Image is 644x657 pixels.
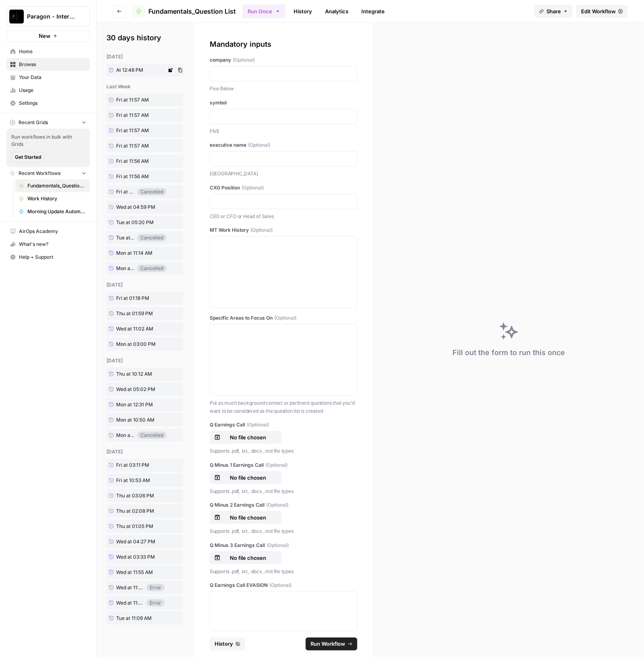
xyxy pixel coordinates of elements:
label: Specific Areas to Focus On [210,314,357,322]
button: Get Started [11,152,45,162]
button: Recent Workflows [6,167,90,179]
a: Fri at 11:57 AM [106,109,167,122]
a: Usage [6,84,90,97]
span: AirOps Academy [19,228,86,235]
span: Wed at 05:02 PM [116,386,155,393]
a: Thu at 10:12 AM [106,368,167,380]
span: Mon at 10:50 AM [116,416,154,424]
span: New [39,32,50,40]
a: Wed at 11:02 AM [106,322,167,335]
button: New [6,30,90,42]
div: Cancelled [137,234,167,241]
span: Fri at 10:53 AM [116,477,150,484]
span: Thu at 01:59 PM [116,310,153,317]
a: Wed at 11:53 AM [106,582,146,594]
a: Thu at 03:06 PM [106,489,167,502]
a: Mon at 10:50 AM [106,429,137,441]
a: Tue at 02:19 PM [106,232,137,244]
span: Run workflows in bulk with Grids [11,133,85,148]
div: Cancelled [137,188,167,195]
label: symbol [210,99,357,106]
span: Mon at 12:31 PM [116,401,153,408]
span: Usage [19,87,86,94]
a: Thu at 02:08 PM [106,505,167,518]
span: Fri at 11:57 AM [116,96,149,104]
a: Fri at 01:18 PM [106,292,167,305]
a: Tue at 11:09 AM [106,612,167,625]
a: At 12:48 PM [106,64,167,77]
span: Fri at 11:57 AM [116,127,149,134]
a: Wed at 11:55 AM [106,566,167,579]
label: MT Work History [210,227,357,234]
span: At 12:48 PM [116,67,143,74]
a: History [289,5,317,18]
a: Fri at 11:56 AM [106,170,167,183]
span: (Optional) [247,421,269,428]
span: (Optional) [266,501,288,509]
div: Mandatory inputs [210,39,357,50]
a: Your Data [6,71,90,84]
a: Thu at 01:05 PM [106,520,167,533]
span: (Optional) [233,56,255,64]
label: company [210,56,357,64]
button: No file chosen [210,551,281,564]
a: Fri at 11:56 AM [106,186,137,198]
label: CXO Position [210,184,357,191]
div: [DATE] [106,53,183,60]
a: Mon at 10:50 AM [106,414,167,426]
span: Paragon - Internal Usage [27,12,76,21]
span: (Optional) [250,227,273,234]
span: Fri at 11:57 AM [116,112,149,119]
p: Supports .pdf, .txt, .docx, .md file types [210,487,357,495]
span: (Optional) [267,542,289,549]
span: Wed at 04:27 PM [116,538,155,545]
span: Share [546,7,561,15]
span: Wed at 11:02 AM [116,325,153,333]
a: Fri at 11:57 AM [106,94,167,106]
span: Tue at 02:19 PM [116,234,135,241]
a: Edit Workflow [576,5,628,18]
p: No file chosen [222,554,274,562]
span: Edit Workflow [581,7,616,15]
span: Fundamentals_Question List [148,6,236,16]
a: Wed at 04:27 PM [106,535,167,548]
span: Thu at 10:12 AM [116,370,152,378]
div: [DATE] [106,281,183,289]
a: Mon at 03:00 PM [106,338,167,351]
span: Thu at 03:06 PM [116,492,154,499]
div: Cancelled [137,265,167,272]
a: Mon at 11:14 AM [106,247,167,260]
p: Supports .pdf, .txt, .docx, .md file types [210,447,357,455]
span: Mon at 11:14 AM [116,249,152,257]
p: No file chosen [222,514,274,522]
div: [DATE] [106,448,183,455]
a: Morning Update Automation [15,205,90,218]
span: Fri at 01:18 PM [116,295,149,302]
h2: 30 days history [106,32,183,44]
div: Error [146,599,165,607]
label: Q Minus 2 Earnings Call [210,501,357,509]
div: Error [146,584,165,591]
span: Home [19,48,86,55]
label: Q Minus 1 Earnings Call [210,462,357,469]
p: No file chosen [222,474,274,482]
span: Run Workflow [311,640,345,648]
button: Run Workflow [306,638,357,651]
span: Fundamentals_Question List [27,182,86,189]
div: Fill out the form to run this once [452,347,565,358]
span: Fri at 11:57 AM [116,142,149,150]
button: Workspace: Paragon - Internal Usage [6,6,90,27]
span: Fri at 11:56 AM [116,158,149,165]
span: Wed at 11:53 AM [116,584,144,591]
span: Recent Workflows [19,170,60,177]
a: Fri at 11:57 AM [106,124,167,137]
span: (Optional) [248,141,270,149]
div: Cancelled [137,432,167,439]
span: (Optional) [265,462,288,469]
a: Wed at 04:59 PM [106,201,167,214]
span: Thu at 02:08 PM [116,507,154,515]
span: Thu at 01:05 PM [116,523,153,530]
p: Five Below [210,85,357,93]
button: Help + Support [6,251,90,264]
a: Fri at 11:56 AM [106,155,167,168]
